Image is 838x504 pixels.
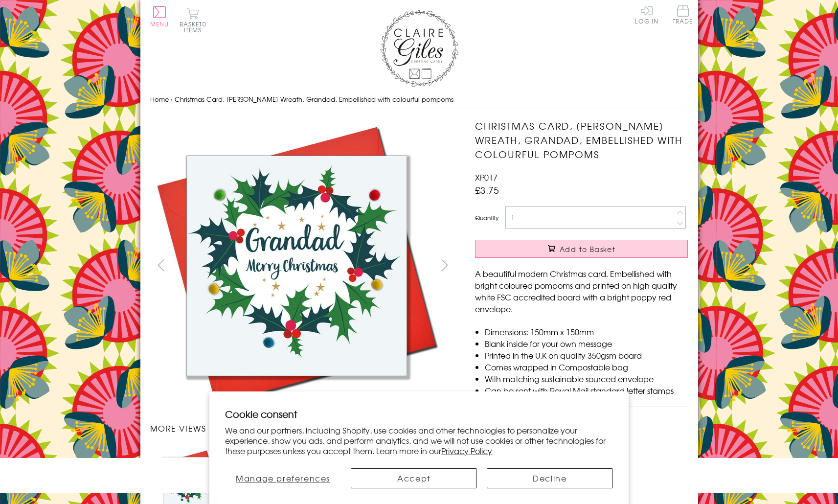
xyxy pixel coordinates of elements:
[184,20,206,34] span: 0 items
[485,326,688,338] li: Dimensions: 150mm x 150mm
[475,183,499,197] span: £3.75
[487,468,613,488] button: Decline
[171,94,173,104] span: ›
[485,361,688,373] li: Comes wrapped in Compostable bag
[150,94,169,104] a: Home
[150,20,169,28] span: Menu
[673,5,693,26] a: Trade
[180,8,206,33] button: Basket0 items
[236,472,330,484] span: Manage preferences
[475,171,498,183] span: XP017
[225,425,613,456] p: We and our partners, including Shopify, use cookies and other technologies to personalize your ex...
[485,338,688,349] li: Blank inside for your own message
[433,254,455,276] button: next
[485,349,688,361] li: Printed in the U.K on quality 350gsm board
[475,240,688,258] button: Add to Basket
[485,373,688,385] li: With matching sustainable sourced envelope
[175,94,453,104] span: Christmas Card, [PERSON_NAME] Wreath, Grandad, Embellished with colourful pompoms
[150,90,688,110] nav: breadcrumbs
[150,119,443,412] img: Christmas Card, Holly Wreath, Grandad, Embellished with colourful pompoms
[485,385,688,396] li: Can be sent with Royal Mail standard letter stamps
[351,468,477,488] button: Accept
[475,213,498,222] label: Quantity
[380,10,458,87] img: Claire Giles Greetings Cards
[635,5,658,24] a: Log In
[150,6,169,27] button: Menu
[225,468,341,488] button: Manage preferences
[560,244,615,254] span: Add to Basket
[225,407,613,421] h2: Cookie consent
[673,5,693,24] span: Trade
[475,119,688,161] h1: Christmas Card, [PERSON_NAME] Wreath, Grandad, Embellished with colourful pompoms
[475,268,688,315] p: A beautiful modern Christmas card. Embellished with bright coloured pompoms and printed on high q...
[455,119,749,412] img: Christmas Card, Holly Wreath, Grandad, Embellished with colourful pompoms
[150,422,456,434] h3: More views
[441,445,492,457] a: Privacy Policy
[150,254,172,276] button: prev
